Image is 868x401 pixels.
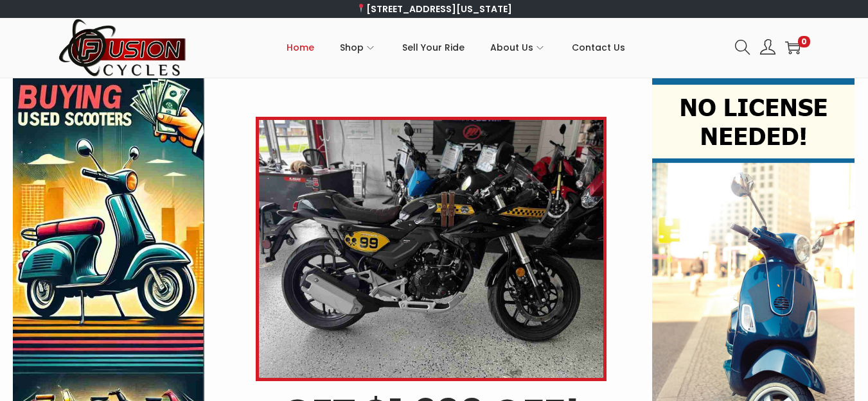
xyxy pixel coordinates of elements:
span: Shop [340,31,364,64]
a: Contact Us [572,19,625,76]
a: Shop [340,19,376,76]
span: About Us [490,31,533,64]
nav: Primary navigation [187,19,725,76]
img: 📍 [357,4,366,13]
a: [STREET_ADDRESS][US_STATE] [356,3,512,15]
span: Home [287,31,314,64]
img: Woostify retina logo [58,18,187,78]
a: Sell Your Ride [402,19,465,76]
span: Sell Your Ride [402,31,465,64]
a: About Us [490,19,546,76]
span: Contact Us [572,31,625,64]
a: 0 [785,40,801,55]
a: Home [287,19,314,76]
